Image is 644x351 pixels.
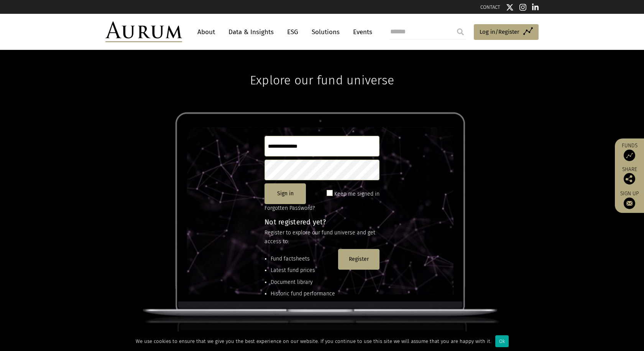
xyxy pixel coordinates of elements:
div: Share [619,167,640,185]
img: Instagram icon [519,3,526,11]
img: Aurum [105,21,182,42]
a: Data & Insights [225,25,278,39]
a: Sign up [619,190,640,209]
img: Share this post [624,173,635,185]
a: About [194,25,219,39]
img: Linkedin icon [532,3,539,11]
li: Document library [271,278,335,287]
div: Ok [495,335,509,347]
input: Submit [453,24,468,40]
p: Register to explore our fund universe and get access to: [264,229,379,246]
a: Funds [619,142,640,161]
li: Latest fund prices [271,266,335,275]
img: Sign up to our newsletter [624,198,635,209]
h1: Explore our fund universe [250,50,394,87]
li: Fund factsheets [271,255,335,263]
a: Log in/Register [474,24,539,40]
button: Sign in [264,183,306,204]
button: Register [338,249,379,270]
li: Historic fund performance [271,290,335,298]
h4: Not registered yet? [264,219,379,226]
a: Events [349,25,372,39]
a: Forgotten Password? [264,205,315,211]
img: Twitter icon [506,3,514,11]
a: CONTACT [480,4,500,10]
a: ESG [283,25,302,39]
label: Keep me signed in [334,190,379,199]
img: Access Funds [624,150,635,161]
span: Log in/Register [480,27,519,36]
a: Solutions [308,25,343,39]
